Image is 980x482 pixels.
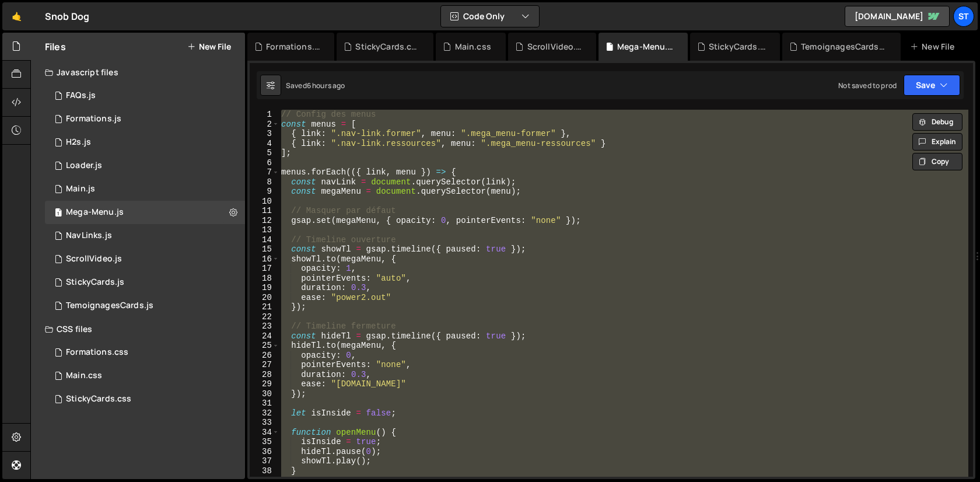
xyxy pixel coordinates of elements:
div: Main.js [66,184,95,194]
div: 6 hours ago [307,81,345,90]
div: NavLinks.js [66,230,112,241]
div: 6 [250,158,279,168]
div: 8 [250,177,279,187]
div: 16673/45804.js [45,201,245,224]
div: Main.css [455,41,491,53]
div: FAQs.js [66,90,96,101]
button: Copy [912,153,963,170]
div: 29 [250,379,279,389]
span: 1 [55,209,62,218]
div: 28 [250,370,279,380]
div: Snob Dog [45,9,89,23]
button: Explain [912,133,963,151]
div: 16673/45832.css [45,387,245,411]
div: 16 [250,254,279,264]
div: 30 [250,389,279,399]
a: St [953,6,974,27]
div: 21 [250,302,279,312]
div: Saved [286,81,345,90]
div: 16673/45522.js [45,224,245,247]
div: 38 [250,466,279,476]
div: 7 [250,167,279,177]
div: 10 [250,197,279,207]
div: 35 [250,437,279,447]
div: TemoignagesCards.js [66,301,153,311]
div: Not saved to prod [838,81,897,90]
div: 16673/45490.js [45,131,245,154]
div: H2s.js [66,137,91,148]
div: 15 [250,245,279,254]
button: Code Only [441,6,539,27]
div: 36 [250,447,279,457]
div: TemoignagesCards.js [801,41,887,53]
div: 27 [250,360,279,370]
div: 14 [250,235,279,245]
div: 34 [250,428,279,438]
div: ScrollVideo.js [527,41,582,53]
div: 16673/45803.js [45,84,245,107]
div: 25 [250,341,279,351]
div: 5 [250,148,279,158]
div: 16673/45831.js [45,271,245,294]
div: 13 [250,225,279,235]
div: 16673/45521.css [45,364,245,387]
button: Save [904,75,960,96]
div: 4 [250,139,279,149]
h2: Files [45,40,66,53]
div: Loader.js [66,160,102,171]
div: 19 [250,283,279,293]
div: Mega-Menu.js [617,41,674,53]
div: 16673/45899.js [45,294,245,317]
div: StickyCards.js [709,41,766,53]
div: 2 [250,120,279,130]
div: 20 [250,293,279,303]
div: 26 [250,351,279,361]
div: 23 [250,322,279,331]
div: 16673/45801.js [45,154,245,177]
div: Formations.js [266,41,320,53]
div: 32 [250,408,279,418]
div: 12 [250,216,279,226]
div: StickyCards.css [66,394,131,404]
div: CSS files [31,317,245,341]
div: 24 [250,331,279,341]
div: Formations.css [66,347,128,358]
a: 🤙 [2,2,31,30]
button: New File [187,42,231,51]
div: 18 [250,274,279,284]
button: Debug [912,113,963,131]
div: New File [910,41,959,53]
div: Formations.js [66,114,121,124]
div: 33 [250,418,279,428]
div: 17 [250,264,279,274]
div: 16673/45844.js [45,247,245,271]
a: [DOMAIN_NAME] [845,6,950,27]
div: StickyCards.js [66,277,124,288]
div: 16673/45489.js [45,177,245,201]
div: 16673/45495.css [45,341,245,364]
div: 31 [250,399,279,408]
div: 22 [250,312,279,322]
div: 9 [250,187,279,197]
div: 3 [250,129,279,139]
div: 37 [250,456,279,466]
div: Javascript files [31,61,245,84]
div: Mega-Menu.js [66,207,124,218]
div: StickyCards.css [355,41,419,53]
div: ScrollVideo.js [66,254,122,264]
div: 16673/45493.js [45,107,245,131]
div: 11 [250,206,279,216]
div: Main.css [66,371,102,381]
div: 1 [250,110,279,120]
